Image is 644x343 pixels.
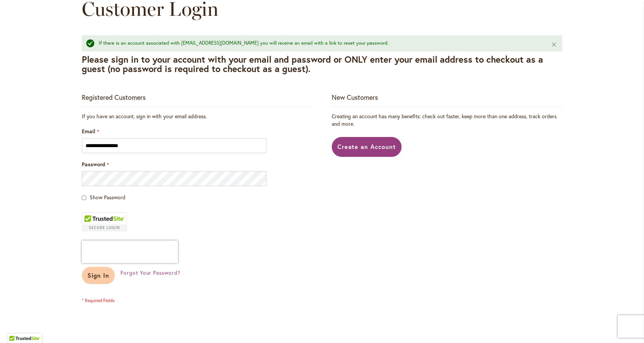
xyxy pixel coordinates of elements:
span: Show Password [90,194,125,201]
span: Email [82,128,95,135]
strong: Registered Customers [82,93,146,102]
a: Create an Account [332,137,402,157]
iframe: reCAPTCHA [82,241,178,263]
strong: Please sign in to your account with your email and password or ONLY enter your email address to c... [82,53,543,75]
span: Create an Account [337,143,396,150]
strong: New Customers [332,93,378,102]
iframe: Launch Accessibility Center [6,316,27,337]
div: TrustedSite Certified [82,212,127,231]
div: If there is an account associated with [EMAIL_ADDRESS][DOMAIN_NAME] you will receive an email wit... [99,40,540,47]
span: Sign In [87,271,109,279]
a: Forgot Your Password? [120,269,181,277]
div: If you have an account, sign in with your email address. [82,113,312,120]
p: Creating an account has many benefits: check out faster, keep more than one address, track orders... [332,113,562,128]
span: Password [82,161,105,168]
button: Sign In [82,267,115,284]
